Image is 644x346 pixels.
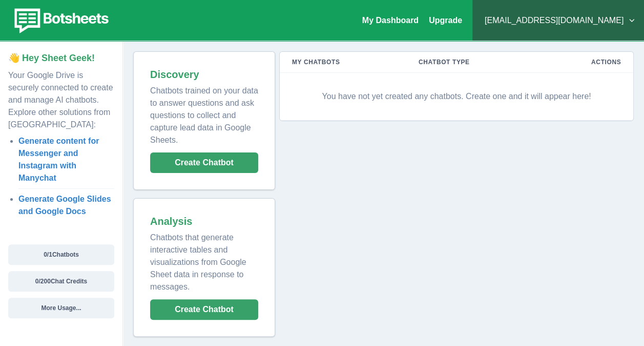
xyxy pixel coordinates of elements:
h2: Discovery [150,68,258,81]
th: Chatbot Type [406,52,538,73]
button: Create Chatbot [150,299,258,320]
p: Chatbots that generate interactive tables and visualizations from Google Sheet data in response t... [150,227,258,293]
a: Upgrade [429,16,462,25]
a: My Dashboard [362,16,419,25]
th: My Chatbots [280,52,406,73]
button: Create Chatbot [150,152,258,173]
p: You have not yet created any chatbots. Create one and it will appear here! [292,81,621,112]
h2: Analysis [150,215,258,227]
a: Generate content for Messenger and Instagram with Manychat [18,137,99,182]
p: 👋 Hey Sheet Geek! [8,51,114,65]
button: More Usage... [8,298,114,318]
a: Generate Google Slides and Google Docs [18,195,111,216]
button: [EMAIL_ADDRESS][DOMAIN_NAME] [481,10,636,31]
p: Chatbots trained on your data to answer questions and ask questions to collect and capture lead d... [150,81,258,146]
p: Your Google Drive is securely connected to create and manage AI chatbots. Explore other solutions... [8,65,114,131]
button: 0/1Chatbots [8,244,114,265]
img: botsheets-logo.png [8,6,112,35]
button: 0/200Chat Credits [8,271,114,292]
th: Actions [538,52,633,73]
